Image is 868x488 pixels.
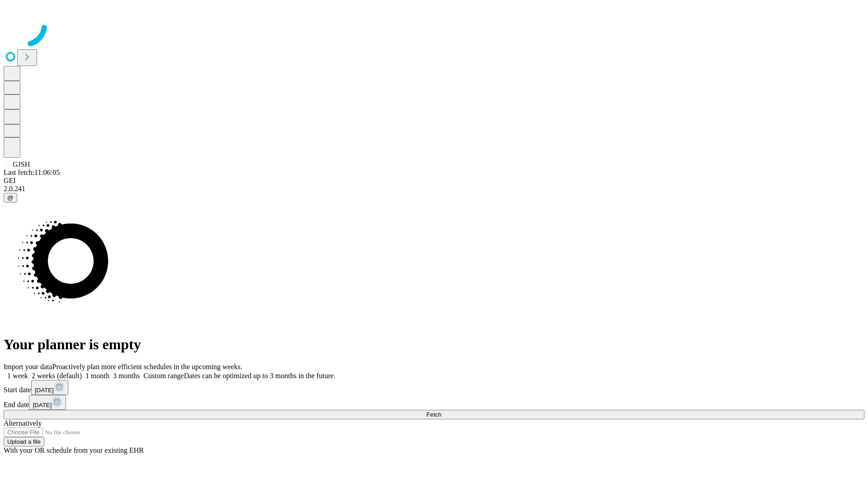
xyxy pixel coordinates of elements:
[4,363,52,371] span: Import your data
[4,395,864,410] div: End date
[4,446,144,454] span: With your OR schedule from your existing EHR
[4,185,864,193] div: 2.0.241
[4,410,864,419] button: Fetch
[4,193,17,202] button: @
[4,169,60,176] span: Last fetch: 11:06:05
[4,380,864,395] div: Start date
[184,372,335,380] span: Dates can be optimized up to 3 months in the future.
[7,194,14,201] span: @
[13,160,30,168] span: GJSH
[113,372,140,380] span: 3 months
[85,372,109,380] span: 1 month
[52,363,242,371] span: Proactively plan more efficient schedules in the upcoming weeks.
[4,177,864,185] div: GEI
[7,372,28,380] span: 1 week
[31,380,68,395] button: [DATE]
[35,387,54,394] span: [DATE]
[29,395,66,410] button: [DATE]
[426,411,441,418] span: Fetch
[33,402,52,408] span: [DATE]
[4,419,42,427] span: Alternatively
[4,336,864,353] h1: Your planner is empty
[4,437,44,446] button: Upload a file
[143,372,184,380] span: Custom range
[32,372,82,380] span: 2 weeks (default)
